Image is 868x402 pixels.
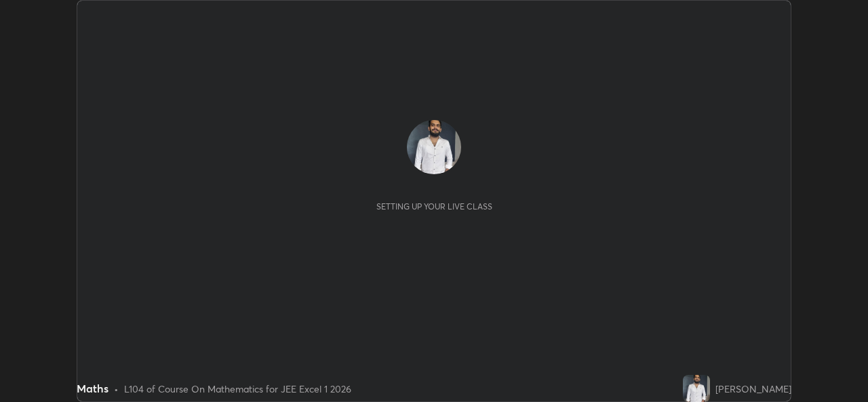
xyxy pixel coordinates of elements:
div: L104 of Course On Mathematics for JEE Excel 1 2026 [124,382,351,396]
img: 5223b9174de944a8bbe79a13f0b6fb06.jpg [407,120,461,174]
div: Maths [77,380,108,397]
div: Setting up your live class [376,201,492,212]
img: 5223b9174de944a8bbe79a13f0b6fb06.jpg [683,375,710,402]
div: [PERSON_NAME] [715,382,791,396]
div: • [114,382,119,396]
